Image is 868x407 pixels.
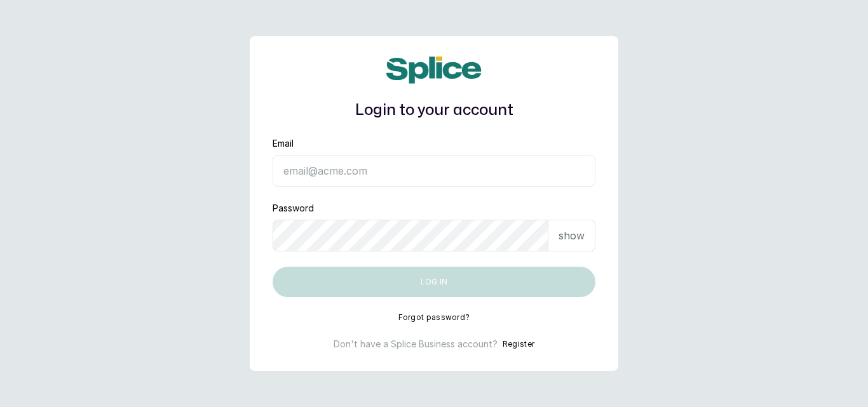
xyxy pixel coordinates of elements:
p: Don't have a Splice Business account? [334,338,498,350]
p: show [559,228,585,243]
button: Log in [273,267,595,297]
h1: Login to your account [273,99,595,122]
label: Email [273,137,294,150]
button: Register [503,338,534,350]
input: email@acme.com [273,155,595,187]
label: Password [273,202,314,215]
button: Forgot password? [398,312,470,323]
